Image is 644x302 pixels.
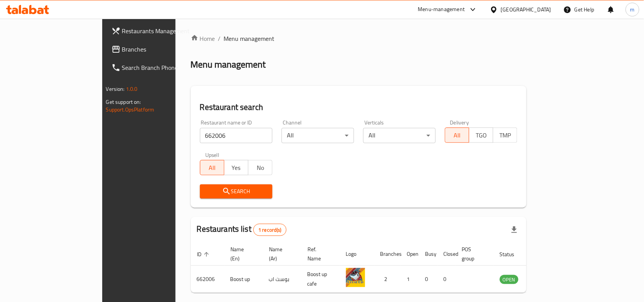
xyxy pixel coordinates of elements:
[105,40,210,58] a: Branches
[105,22,210,40] a: Restaurants Management
[248,160,272,175] button: No
[227,162,245,173] span: Yes
[448,130,466,141] span: All
[450,120,469,125] label: Delivery
[224,266,263,293] td: Boost up
[200,102,518,113] h2: Restaurant search
[496,130,514,141] span: TMP
[505,221,523,239] div: Export file
[282,128,354,143] div: All
[191,58,266,71] h2: Menu management
[191,34,527,43] nav: breadcrumb
[200,184,272,199] button: Search
[122,26,204,36] span: Restaurants Management
[269,245,292,263] span: Name (Ar)
[308,245,331,263] span: Ref. Name
[206,187,266,196] span: Search
[105,58,210,77] a: Search Branch Phone
[630,5,635,14] span: m
[472,130,490,141] span: TGO
[419,242,438,266] th: Busy
[500,275,518,284] span: OPEN
[191,242,560,293] table: enhanced table
[501,5,551,14] div: [GEOGRAPHIC_DATA]
[263,266,301,293] td: بوست اب
[500,250,525,259] span: Status
[122,45,204,54] span: Branches
[224,160,248,175] button: Yes
[401,242,419,266] th: Open
[438,242,456,266] th: Closed
[445,128,469,143] button: All
[254,226,286,234] span: 1 record(s)
[203,162,221,173] span: All
[205,152,219,158] label: Upsell
[493,128,517,143] button: TMP
[126,84,138,94] span: 1.0.0
[418,5,465,14] div: Menu-management
[224,34,275,43] span: Menu management
[122,63,204,72] span: Search Branch Phone
[374,242,401,266] th: Branches
[469,128,493,143] button: TGO
[363,128,436,143] div: All
[253,224,287,236] div: Total records count
[197,250,211,259] span: ID
[200,128,272,143] input: Search for restaurant name or ID..
[374,266,401,293] td: 2
[401,266,419,293] td: 1
[197,223,287,236] h2: Restaurants list
[251,162,269,173] span: No
[346,268,365,287] img: Boost up
[438,266,456,293] td: 0
[462,245,485,263] span: POS group
[230,245,254,263] span: Name (En)
[340,242,374,266] th: Logo
[218,34,221,43] li: /
[106,84,125,94] span: Version:
[500,275,518,284] div: OPEN
[301,266,340,293] td: Boost up cafe
[106,97,141,107] span: Get support on:
[106,105,155,115] a: Support.OpsPlatform
[200,160,224,175] button: All
[419,266,438,293] td: 0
